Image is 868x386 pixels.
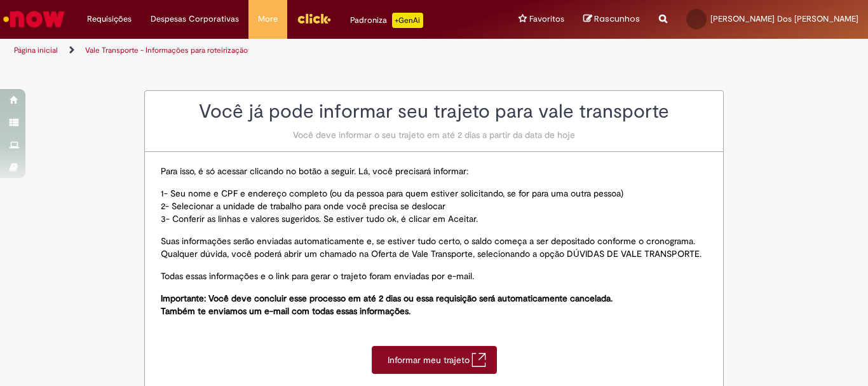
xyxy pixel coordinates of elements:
[161,270,474,282] span: Todas essas informações e o link para gerar o trajeto foram enviadas por e-mail.
[372,346,497,374] a: Informar meu trajeto
[392,13,423,28] p: +GenAi
[388,354,471,366] span: Informar meu trajeto
[529,13,564,25] span: Favoritos
[161,165,468,177] span: Para isso, é só acessar clicando no botão a seguir. Lá, você precisará informar:
[258,13,278,25] span: More
[161,213,478,224] span: 3- Conferir as linhas e valores sugeridos. Se estiver tudo ok, é clicar em Aceitar.
[10,39,569,62] ul: Trilhas de página
[145,101,723,122] h2: Você já pode informar seu trajeto para vale transporte
[161,235,695,247] span: Suas informações serão enviadas automaticamente e, se estiver tudo certo, o saldo começa a ser de...
[1,6,67,32] img: ServiceNow
[297,9,331,28] img: click_logo_yellow_360x200.png
[161,248,702,259] span: Qualquer dúvida, você poderá abrir um chamado na Oferta de Vale Transporte, selecionando a opção ...
[594,13,640,25] span: Rascunhos
[85,45,248,55] a: Vale Transporte - Informações para roteirização
[14,45,58,55] a: Página inicial
[161,200,445,212] span: 2- Selecionar a unidade de trabalho para onde você precisa se deslocar
[350,13,423,28] div: Padroniza
[710,13,858,24] span: [PERSON_NAME] Dos [PERSON_NAME]
[87,13,132,25] span: Requisições
[161,188,623,199] span: 1- Seu nome e CPF e endereço completo (ou da pessoa para quem estiver solicitando, se for para um...
[583,13,640,25] a: Rascunhos
[293,129,575,141] span: Você deve informar o seu trajeto em até 2 dias a partir da data de hoje
[151,13,239,25] span: Despesas Corporativas
[161,305,410,317] span: Também te enviamos um e-mail com todas essas informações.
[161,293,613,304] span: Importante: Você deve concluir esse processo em até 2 dias ou essa requisição será automaticament...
